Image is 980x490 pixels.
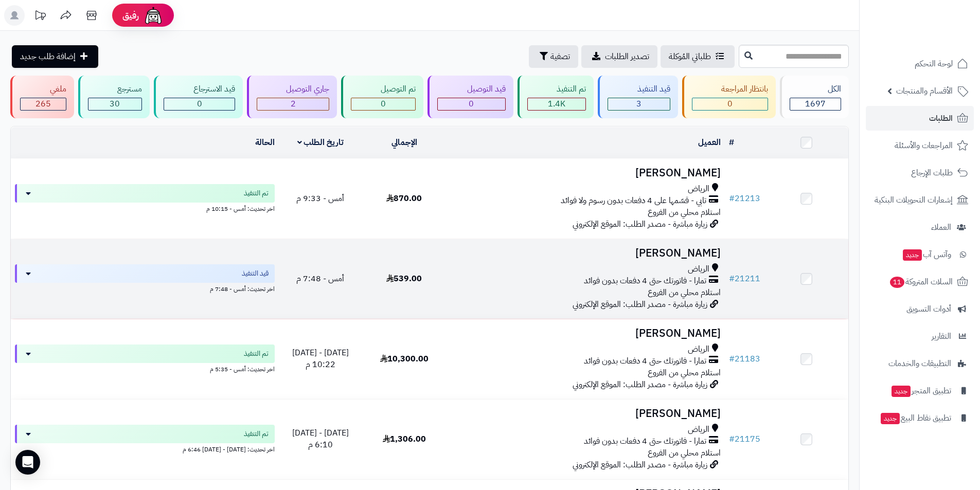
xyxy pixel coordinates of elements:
[584,275,706,287] span: تمارا - فاتورتك حتى 4 دفعات بدون فوائد
[910,26,970,48] img: logo-2.png
[584,435,706,447] span: تمارا - فاتورتك حتى 4 دفعات بدون فوائد
[866,406,974,430] a: تطبيق نقاط البيعجديد
[866,160,974,185] a: طلبات الإرجاع
[27,5,53,28] a: تحديثات المنصة
[581,45,657,68] a: تصدير الطلبات
[255,136,275,149] a: الحالة
[729,353,735,365] span: #
[688,263,709,275] span: الرياض
[648,447,721,459] span: استلام محلي من الفروع
[866,378,974,403] a: تطبيق المتجرجديد
[528,98,586,110] div: 1397
[573,298,707,311] span: زيارة مباشرة - مصدر الطلب: الموقع الإلكتروني
[584,355,706,367] span: تمارا - فاتورتك حتى 4 دفعات بدون فوائد
[437,83,506,95] div: قيد التوصيل
[257,83,330,95] div: جاري التوصيل
[291,98,296,110] span: 2
[292,347,349,371] span: [DATE] - [DATE] 10:22 م
[8,76,76,118] a: ملغي 265
[15,450,40,475] div: Open Intercom Messenger
[548,98,565,110] span: 1.4K
[573,218,707,230] span: زيارة مباشرة - مصدر الطلب: الموقع الإلكتروني
[778,76,851,118] a: الكل1697
[889,275,953,289] span: السلات المتروكة
[297,136,344,149] a: تاريخ الطلب
[12,45,98,68] a: إضافة طلب جديد
[152,76,245,118] a: قيد الاسترجاع 0
[790,83,841,95] div: الكل
[573,459,707,471] span: زيارة مباشرة - مصدر الطلب: الموقع الإلكتروني
[15,203,275,213] div: اخر تحديث: أمس - 10:15 م
[866,297,974,321] a: أدوات التسويق
[698,136,721,149] a: العميل
[661,45,735,68] a: طلباتي المُوكلة
[351,83,416,95] div: تم التوصيل
[164,98,235,110] div: 0
[244,429,269,439] span: تم التنفيذ
[911,166,953,180] span: طلبات الإرجاع
[805,98,826,110] span: 1697
[450,167,721,179] h3: [PERSON_NAME]
[902,247,951,262] span: وآتس آب
[866,215,974,240] a: العملاء
[866,106,974,131] a: الطلبات
[15,363,275,374] div: اخر تحديث: أمس - 5:35 م
[35,98,51,110] span: 265
[88,98,142,110] div: 30
[15,283,275,294] div: اخر تحديث: أمس - 7:48 م
[729,433,760,445] a: #21175
[381,98,386,110] span: 0
[110,98,120,110] span: 30
[669,50,711,63] span: طلباتي المُوكلة
[529,45,578,68] button: تصفية
[76,76,152,118] a: مسترجع 30
[931,220,951,234] span: العملاء
[527,83,586,95] div: تم التنفيذ
[680,76,778,118] a: بانتظار المراجعة 0
[880,411,951,425] span: تطبيق نقاط البيع
[438,98,505,110] div: 0
[866,351,974,376] a: التطبيقات والخدمات
[351,98,415,110] div: 0
[906,302,951,316] span: أدوات التسويق
[296,273,344,285] span: أمس - 7:48 م
[244,349,269,359] span: تم التنفيذ
[561,195,706,207] span: تابي - قسّمها على 4 دفعات بدون رسوم ولا فوائد
[688,424,709,435] span: الرياض
[391,136,417,149] a: الإجمالي
[903,249,922,261] span: جديد
[688,343,709,355] span: الرياض
[15,443,275,454] div: اخر تحديث: [DATE] - [DATE] 6:46 م
[888,356,951,371] span: التطبيقات والخدمات
[890,277,904,288] span: 11
[875,193,953,207] span: إشعارات التحويلات البنكية
[915,57,953,71] span: لوحة التحكم
[648,367,721,379] span: استلام محلي من الفروع
[88,83,142,95] div: مسترجع
[143,5,164,26] img: ai-face.png
[729,353,760,365] a: #21183
[881,413,900,424] span: جديد
[636,98,642,110] span: 3
[296,192,344,205] span: أمس - 9:33 م
[20,83,66,95] div: ملغي
[550,50,570,63] span: تصفية
[729,433,735,445] span: #
[164,83,235,95] div: قيد الاسترجاع
[608,83,670,95] div: قيد التنفيذ
[727,98,733,110] span: 0
[729,192,760,205] a: #21213
[648,206,721,219] span: استلام محلي من الفروع
[896,84,953,98] span: الأقسام والمنتجات
[729,136,734,149] a: #
[866,324,974,349] a: التقارير
[605,50,649,63] span: تصدير الطلبات
[386,273,422,285] span: 539.00
[866,242,974,267] a: وآتس آبجديد
[729,192,735,205] span: #
[890,384,951,398] span: تطبيق المتجر
[596,76,680,118] a: قيد التنفيذ 3
[425,76,515,118] a: قيد التوصيل 0
[242,268,269,279] span: قيد التنفيذ
[608,98,670,110] div: 3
